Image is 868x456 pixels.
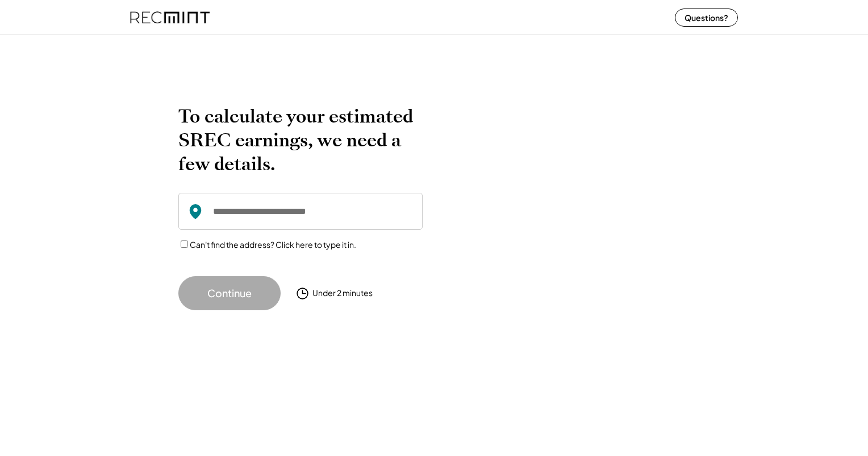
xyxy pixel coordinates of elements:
[190,239,356,250] label: Can't find the address? Click here to type it in.
[675,9,738,27] button: Questions?
[312,288,373,299] div: Under 2 minutes
[130,2,210,32] img: recmint-logotype%403x%20%281%29.jpeg
[451,104,673,286] img: yH5BAEAAAAALAAAAAABAAEAAAIBRAA7
[178,104,423,176] h2: To calculate your estimated SREC earnings, we need a few details.
[178,276,281,310] button: Continue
